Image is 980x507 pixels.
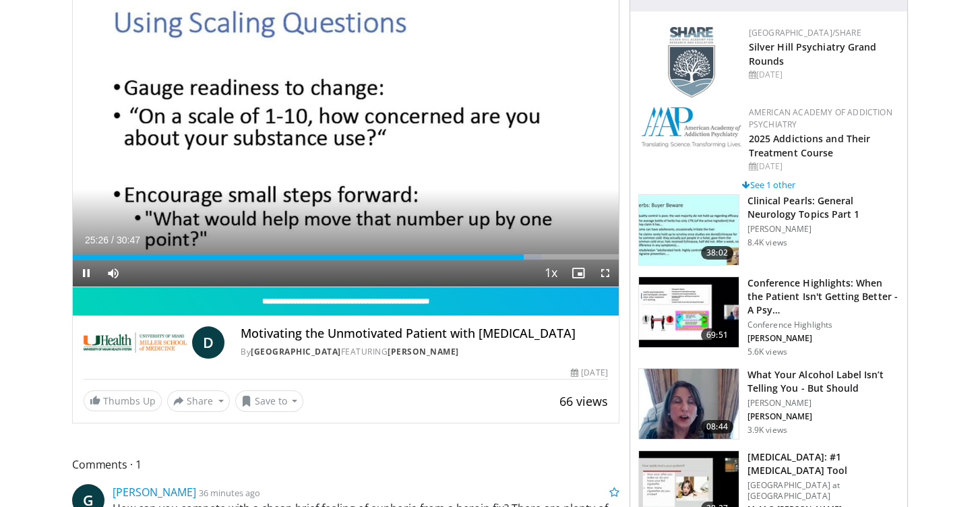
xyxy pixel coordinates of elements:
[639,195,739,265] img: 91ec4e47-6cc3-4d45-a77d-be3eb23d61cb.150x105_q85_crop-smart_upscale.jpg
[747,333,899,344] p: [PERSON_NAME]
[638,276,899,357] a: 69:51 Conference Highlights: When the Patient Isn't Getting Better - A Psy… Conference Highlights...
[747,237,787,248] p: 8.4K views
[241,326,607,341] h4: Motivating the Unmotivated Patient with [MEDICAL_DATA]
[747,450,899,477] h3: [MEDICAL_DATA]: #1 [MEDICAL_DATA] Tool
[84,326,187,359] img: University of Miami
[565,260,592,287] button: Enable picture-in-picture mode
[701,420,733,434] span: 08:44
[747,368,899,395] h3: What Your Alcohol Label Isn’t Telling You - But Should
[73,260,100,287] button: Pause
[538,260,565,287] button: Playback Rate
[638,368,899,440] a: 08:44 What Your Alcohol Label Isn’t Telling You - But Should [PERSON_NAME] [PERSON_NAME] 3.9K views
[235,390,304,412] button: Save to
[84,390,162,411] a: Thumbs Up
[668,27,715,98] img: f8aaeb6d-318f-4fcf-bd1d-54ce21f29e87.png.150x105_q85_autocrop_double_scale_upscale_version-0.2.png
[251,346,341,357] a: [GEOGRAPHIC_DATA]
[747,347,787,357] p: 5.6K views
[749,40,877,67] a: Silver Hill Psychiatry Grand Rounds
[639,277,739,347] img: 4362ec9e-0993-4580-bfd4-8e18d57e1d49.150x105_q85_crop-smart_upscale.jpg
[559,393,608,409] span: 66 views
[749,69,896,81] div: [DATE]
[701,246,733,260] span: 38:02
[113,485,196,500] a: [PERSON_NAME]
[111,235,114,245] span: /
[747,398,899,409] p: [PERSON_NAME]
[167,390,230,412] button: Share
[85,235,109,245] span: 25:26
[117,235,140,245] span: 30:47
[641,107,742,148] img: f7c290de-70ae-47e0-9ae1-04035161c232.png.150x105_q85_autocrop_double_scale_upscale_version-0.2.png
[592,260,619,287] button: Fullscreen
[742,179,795,191] a: See 1 other
[73,254,619,260] div: Progress Bar
[192,326,224,359] a: D
[747,411,899,422] p: [PERSON_NAME]
[747,224,899,235] p: [PERSON_NAME]
[72,456,619,473] span: Comments 1
[388,346,459,357] a: [PERSON_NAME]
[100,260,127,287] button: Mute
[749,107,892,130] a: American Academy of Addiction Psychiatry
[199,487,260,499] small: 36 minutes ago
[749,27,861,38] a: [GEOGRAPHIC_DATA]/SHARE
[749,160,896,173] div: [DATE]
[638,194,899,266] a: 38:02 Clinical Pearls: General Neurology Topics Part 1 [PERSON_NAME] 8.4K views
[747,425,787,436] p: 3.9K views
[639,369,739,439] img: 09bfd019-53f6-42aa-b76c-a75434d8b29a.150x105_q85_crop-smart_upscale.jpg
[571,367,607,379] div: [DATE]
[747,320,899,330] p: Conference Highlights
[241,346,607,358] div: By FEATURING
[749,132,871,159] a: 2025 Addictions and Their Treatment Course
[747,480,899,502] p: [GEOGRAPHIC_DATA] at [GEOGRAPHIC_DATA]
[701,328,733,342] span: 69:51
[747,194,899,221] h3: Clinical Pearls: General Neurology Topics Part 1
[747,276,899,317] h3: Conference Highlights: When the Patient Isn't Getting Better - A Psy…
